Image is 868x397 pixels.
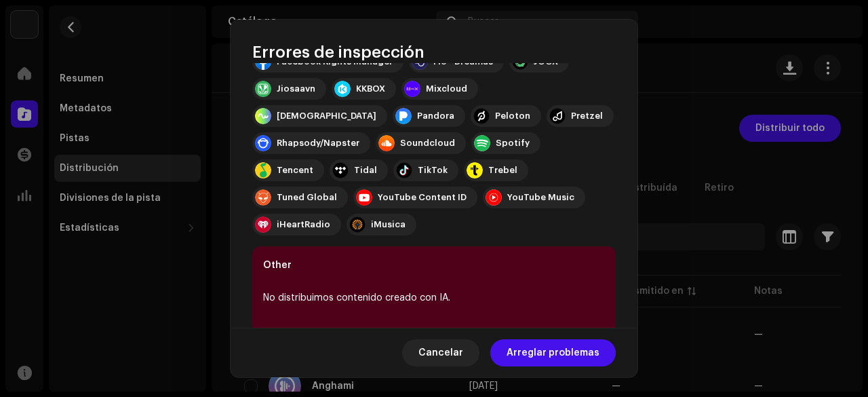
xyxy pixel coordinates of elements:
[277,138,359,149] div: Rhapsody/Napster
[277,83,315,94] div: Jiosaavn
[263,261,292,270] b: Other
[277,111,376,121] div: [DEMOGRAPHIC_DATA]
[402,339,479,366] button: Cancelar
[354,165,377,176] div: Tidal
[571,111,603,121] div: Pretzel
[496,138,530,149] div: Spotify
[277,192,337,203] div: Tuned Global
[495,111,530,121] div: Peloton
[418,339,463,366] span: Cancelar
[263,290,605,306] div: No distribuimos contenido creado con IA.
[507,192,574,203] div: YouTube Music
[378,192,467,203] div: YouTube Content ID
[400,138,455,149] div: Soundcloud
[418,165,448,176] div: TikTok
[371,219,406,230] div: iMusica
[426,83,467,94] div: Mixcloud
[252,41,425,63] span: Errores de inspección
[356,83,385,94] div: KKBOX
[488,165,517,176] div: Trebel
[507,339,599,366] span: Arreglar problemas
[417,111,454,121] div: Pandora
[490,339,616,366] button: Arreglar problemas
[277,165,313,176] div: Tencent
[277,219,330,230] div: iHeartRadio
